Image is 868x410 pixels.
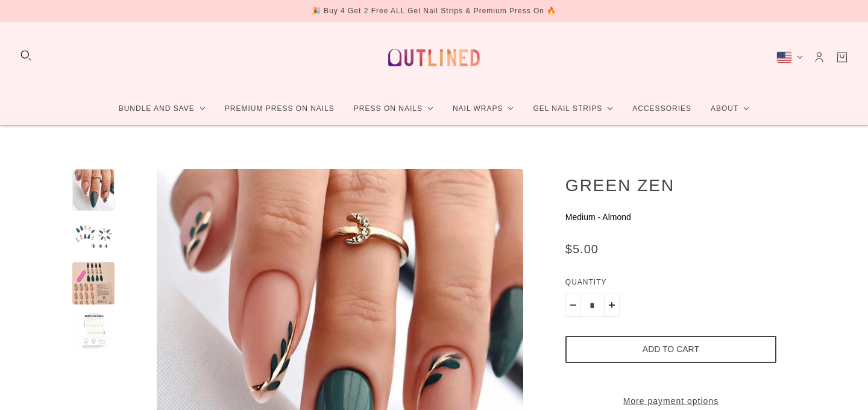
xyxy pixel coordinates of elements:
[835,51,849,64] a: Cart
[312,5,557,17] div: 🎉 Buy 4 Get 2 Free ALL Gel Nail Strips & Premium Press On 🔥
[443,93,524,125] a: Nail Wraps
[19,49,33,62] button: Search
[813,51,826,64] a: Account
[565,294,581,317] button: Minus
[565,175,776,195] h1: Green Zen
[523,93,623,125] a: Gel Nail Strips
[565,243,599,256] div: $5.00
[701,93,759,125] a: About
[109,93,215,125] a: Bundle and Save
[623,93,701,125] a: Accessories
[604,294,620,317] button: Plus
[344,93,443,125] a: Press On Nails
[215,93,344,125] a: Premium Press On Nails
[565,276,776,294] label: Quantity
[565,395,776,408] a: More payment options
[565,211,776,224] p: Medium - Almond
[381,32,487,83] a: Outlined
[776,51,803,63] button: United States
[565,336,776,363] button: Add to cart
